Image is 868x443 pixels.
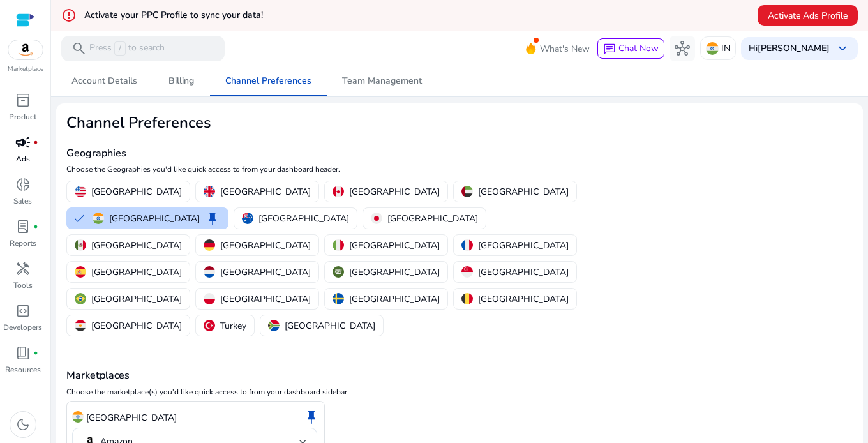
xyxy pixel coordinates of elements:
p: [GEOGRAPHIC_DATA] [91,319,182,333]
img: sg.svg [461,266,473,278]
span: donut_small [15,177,31,192]
img: ca.svg [333,186,344,197]
img: es.svg [75,266,86,278]
span: fiber_manual_record [33,140,38,145]
p: Developers [3,322,42,333]
p: Press to search [89,41,165,56]
p: Marketplace [8,64,43,74]
span: campaign [15,135,31,150]
p: [GEOGRAPHIC_DATA] [220,185,311,199]
h5: Activate your PPC Profile to sync your data! [84,10,263,21]
p: [GEOGRAPHIC_DATA] [349,185,440,199]
img: ae.svg [461,186,473,197]
span: keep [304,409,319,424]
img: it.svg [333,239,344,251]
img: mx.svg [75,239,86,251]
p: [GEOGRAPHIC_DATA] [220,292,311,306]
span: book_4 [15,345,31,361]
p: IN [721,37,730,59]
img: us.svg [75,186,86,197]
span: / [114,41,126,56]
p: [GEOGRAPHIC_DATA] [349,266,440,279]
p: Turkey [220,319,246,333]
img: pl.svg [204,293,215,304]
img: nl.svg [204,266,215,278]
p: Sales [13,195,32,207]
p: Hi [749,44,830,53]
img: in.svg [72,411,84,423]
span: fiber_manual_record [33,350,38,356]
span: fiber_manual_record [33,224,38,229]
span: Billing [168,77,194,86]
span: Activate Ads Profile [768,9,848,22]
button: chatChat Now [597,38,664,59]
img: amazon.svg [8,40,43,59]
b: [PERSON_NAME] [758,42,830,54]
p: Ads [16,153,30,165]
span: keyboard_arrow_down [835,41,850,56]
img: se.svg [333,293,344,304]
p: Reports [10,237,36,249]
img: za.svg [268,320,280,331]
h4: Geographies [66,147,590,160]
p: [GEOGRAPHIC_DATA] [86,411,177,424]
h4: Marketplaces [66,370,853,382]
p: [GEOGRAPHIC_DATA] [91,239,182,252]
span: What's New [540,38,590,60]
p: [GEOGRAPHIC_DATA] [285,319,375,333]
p: [GEOGRAPHIC_DATA] [220,239,311,252]
img: br.svg [75,293,86,304]
span: search [71,41,87,56]
img: fr.svg [461,239,473,251]
span: Chat Now [618,42,659,54]
p: [GEOGRAPHIC_DATA] [349,239,440,252]
p: [GEOGRAPHIC_DATA] [387,212,478,225]
img: sa.svg [333,266,344,278]
p: Tools [13,280,33,291]
span: handyman [15,261,31,276]
p: [GEOGRAPHIC_DATA] [478,239,569,252]
img: eg.svg [75,320,86,331]
span: Channel Preferences [225,77,311,86]
p: [GEOGRAPHIC_DATA] [478,292,569,306]
button: hub [670,36,695,61]
p: [GEOGRAPHIC_DATA] [91,266,182,279]
p: [GEOGRAPHIC_DATA] [91,292,182,306]
span: code_blocks [15,303,31,319]
img: be.svg [461,293,473,304]
img: uk.svg [204,186,215,197]
span: lab_profile [15,219,31,234]
img: de.svg [204,239,215,251]
button: Activate Ads Profile [758,5,858,26]
p: [GEOGRAPHIC_DATA] [220,266,311,279]
p: Resources [5,364,41,375]
p: [GEOGRAPHIC_DATA] [478,266,569,279]
span: Account Details [71,77,137,86]
span: keep [205,211,220,226]
span: dark_mode [15,417,31,432]
span: chat [603,43,616,56]
p: [GEOGRAPHIC_DATA] [109,212,200,225]
mat-icon: error_outline [61,8,77,23]
p: [GEOGRAPHIC_DATA] [91,185,182,199]
p: [GEOGRAPHIC_DATA] [478,185,569,199]
h2: Channel Preferences [66,114,590,132]
p: Choose the Geographies you'd like quick access to from your dashboard header. [66,163,590,175]
img: in.svg [93,213,104,224]
p: Choose the marketplace(s) you'd like quick access to from your dashboard sidebar. [66,386,853,398]
span: hub [675,41,690,56]
p: [GEOGRAPHIC_DATA] [349,292,440,306]
p: [GEOGRAPHIC_DATA] [258,212,349,225]
img: in.svg [706,42,719,55]
span: Team Management [342,77,422,86]
img: tr.svg [204,320,215,331]
img: au.svg [242,213,253,224]
span: inventory_2 [15,93,31,108]
p: Product [9,111,36,123]
img: jp.svg [371,213,382,224]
